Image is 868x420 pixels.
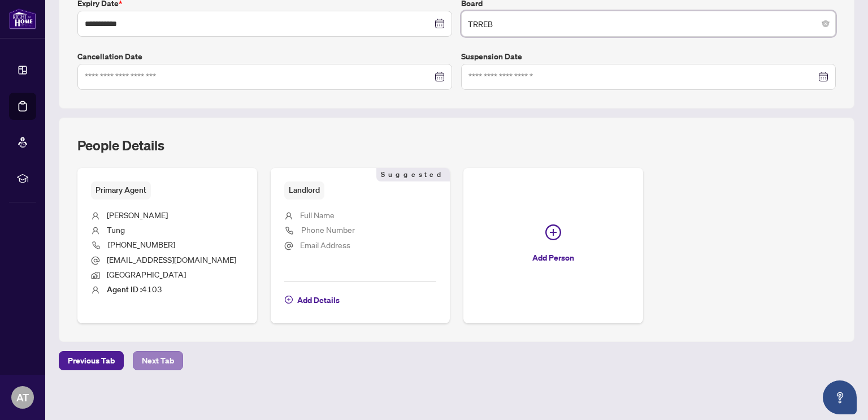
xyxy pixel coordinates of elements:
[107,210,168,220] span: [PERSON_NAME]
[284,181,324,199] span: Landlord
[9,8,36,29] img: logo
[91,181,151,199] span: Primary Agent
[823,380,857,414] button: Open asap
[107,284,162,294] span: 4103
[301,224,355,235] span: Phone Number
[297,291,340,309] span: Add Details
[107,254,236,265] span: [EMAIL_ADDRESS][DOMAIN_NAME]
[107,224,125,235] span: Tung
[300,240,350,250] span: Email Address
[68,352,115,370] span: Previous Tab
[822,20,829,27] span: close-circle
[376,168,450,181] span: Suggested
[77,136,164,154] h2: People Details
[108,239,175,249] span: [PHONE_NUMBER]
[468,13,829,34] span: TRREB
[16,389,29,405] span: AT
[545,224,561,240] span: plus-circle
[532,249,574,267] span: Add Person
[77,50,452,63] label: Cancellation Date
[142,352,174,370] span: Next Tab
[300,210,335,220] span: Full Name
[107,269,186,279] span: [GEOGRAPHIC_DATA]
[59,351,124,370] button: Previous Tab
[463,168,643,323] button: Add Person
[461,50,836,63] label: Suspension Date
[133,351,183,370] button: Next Tab
[284,291,340,310] button: Add Details
[285,296,293,304] span: plus-circle
[107,284,142,295] b: Agent ID :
